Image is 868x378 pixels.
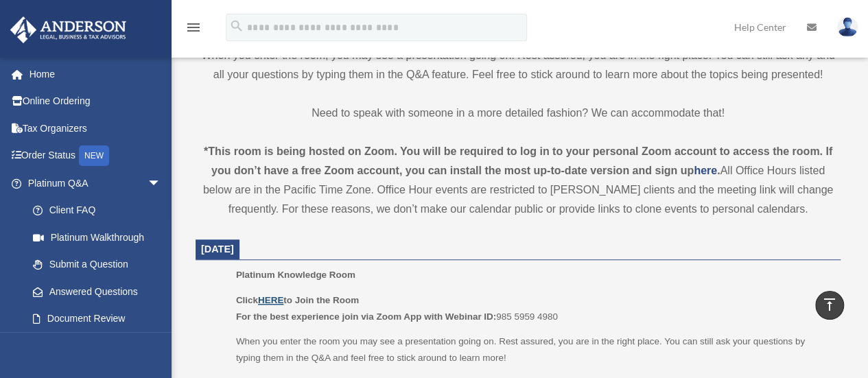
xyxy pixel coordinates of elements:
a: Document Review [19,305,182,333]
span: arrow_drop_down [148,169,175,198]
a: Submit a Question [19,251,182,279]
a: menu [185,24,202,36]
a: Platinum Q&Aarrow_drop_down [10,169,182,197]
a: Platinum Walkthrough [19,224,182,251]
p: Need to speak with someone in a more detailed fashion? We can accommodate that! [196,104,841,123]
a: Order StatusNEW [10,142,182,170]
div: All Office Hours listed below are in the Pacific Time Zone. Office Hour events are restricted to ... [196,142,841,219]
a: vertical_align_top [815,291,844,320]
p: When you enter the room, you may see a presentation going on. Rest assured, you are in the right ... [196,46,841,84]
i: menu [185,19,202,36]
a: Answered Questions [19,278,182,305]
img: Anderson Advisors Platinum Portal [6,16,130,43]
a: here [694,165,717,176]
b: Click to Join the Room [236,295,359,305]
i: vertical_align_top [821,296,838,313]
strong: *This room is being hosted on Zoom. You will be required to log in to your personal Zoom account ... [204,145,832,176]
p: 985 5959 4980 [236,292,831,324]
b: For the best experience join via Zoom App with Webinar ID: [236,311,496,322]
a: Home [10,60,182,88]
i: search [229,19,244,34]
a: Client FAQ [19,197,182,224]
a: HERE [258,295,283,305]
span: Platinum Knowledge Room [236,270,355,280]
span: [DATE] [201,244,234,255]
div: NEW [79,145,109,166]
a: Tax Organizers [10,115,182,142]
a: Online Ordering [10,88,182,115]
p: When you enter the room you may see a presentation going on. Rest assured, you are in the right p... [236,333,831,366]
img: User Pic [837,17,858,37]
strong: . [717,165,720,176]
